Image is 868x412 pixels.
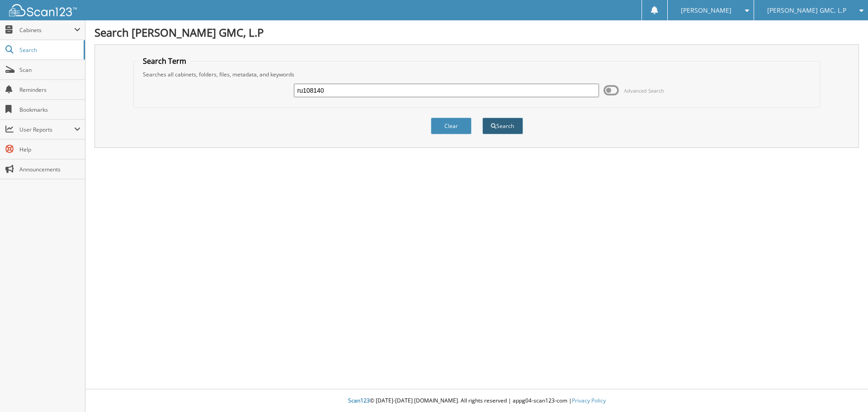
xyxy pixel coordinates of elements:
[572,397,606,404] a: Privacy Policy
[19,86,80,94] span: Reminders
[94,25,859,40] h1: Search [PERSON_NAME] GMC, L.P
[624,87,664,94] span: Advanced Search
[19,106,80,114] span: Bookmarks
[19,126,74,133] span: User Reports
[823,369,868,412] iframe: Chat Widget
[19,26,74,34] span: Cabinets
[9,4,77,16] img: scan123-logo-white.svg
[19,66,80,74] span: Scan
[19,166,80,173] span: Announcements
[19,146,80,153] span: Help
[767,8,846,13] span: [PERSON_NAME] GMC, L.P
[348,397,370,404] span: Scan123
[482,118,523,134] button: Search
[19,46,79,54] span: Search
[138,71,816,78] div: Searches all cabinets, folders, files, metadata, and keywords
[681,8,731,13] span: [PERSON_NAME]
[138,56,191,66] legend: Search Term
[431,118,472,134] button: Clear
[85,390,868,412] div: © [DATE]-[DATE] [DOMAIN_NAME]. All rights reserved | appg04-scan123-com |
